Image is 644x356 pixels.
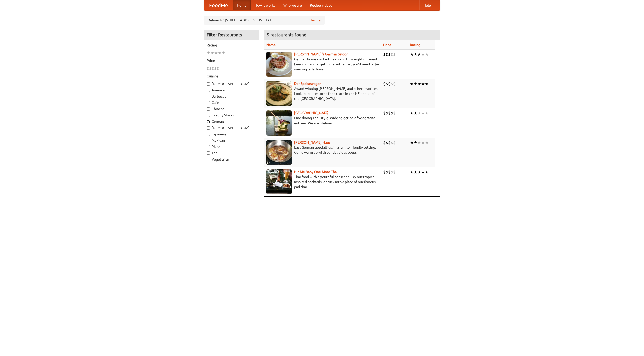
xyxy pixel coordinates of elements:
a: Change [309,18,321,23]
li: $ [386,140,388,145]
p: German home-cooked meals and fifty-eight different beers on tap. To get more authentic, you'd nee... [266,57,379,72]
li: $ [383,169,386,175]
a: Name [266,43,276,47]
label: Thai [207,150,256,155]
li: ★ [414,169,417,175]
li: $ [386,52,388,57]
img: speisewagen.jpg [266,81,292,106]
label: [DEMOGRAPHIC_DATA] [207,125,256,130]
a: [PERSON_NAME] Haus [294,140,330,144]
li: $ [212,66,214,71]
li: ★ [214,50,218,56]
input: Mexican [207,139,210,142]
input: Czech / Slovak [207,114,210,117]
label: American [207,88,256,93]
a: Hit Me Baby One More Thai [294,170,338,174]
li: ★ [417,81,421,87]
p: East German specialties, in a family-friendly setting. Come warm up with our delicious soups. [266,145,379,155]
input: Cafe [207,101,210,104]
li: ★ [410,169,414,175]
a: Help [419,0,435,10]
label: Pizza [207,144,256,149]
li: ★ [421,52,425,57]
li: $ [207,66,209,71]
input: American [207,89,210,92]
img: babythai.jpg [266,169,292,194]
li: ★ [425,52,429,57]
a: Price [383,43,391,47]
label: Cafe [207,100,256,105]
li: $ [388,52,391,57]
label: Barbecue [207,94,256,99]
label: Vegetarian [207,157,256,162]
li: ★ [421,81,425,87]
li: $ [391,81,393,87]
li: ★ [410,52,414,57]
a: FoodMe [204,0,233,10]
li: ★ [414,140,417,145]
a: Der Speisewagen [294,82,321,86]
label: Japanese [207,132,256,137]
a: [GEOGRAPHIC_DATA] [294,111,329,115]
p: Award-winning [PERSON_NAME] and other favorites. Look for our restored food truck in the NE corne... [266,86,379,101]
li: $ [386,81,388,87]
li: $ [391,140,393,145]
img: satay.jpg [266,110,292,136]
label: Czech / Slovak [207,113,256,118]
label: Mexican [207,138,256,143]
li: $ [393,169,396,175]
img: kohlhaus.jpg [266,140,292,165]
input: Chinese [207,107,210,111]
li: $ [383,110,386,116]
h5: Price [207,58,256,63]
li: ★ [425,81,429,87]
li: ★ [410,110,414,116]
div: Deliver to: [STREET_ADDRESS][US_STATE] [204,16,325,25]
a: Recipe videos [306,0,336,10]
label: Chinese [207,106,256,111]
label: [DEMOGRAPHIC_DATA] [207,81,256,86]
input: Vegetarian [207,158,210,161]
li: $ [393,110,396,116]
li: $ [388,169,391,175]
li: ★ [417,140,421,145]
li: $ [393,81,396,87]
li: ★ [421,110,425,116]
li: ★ [425,140,429,145]
label: German [207,119,256,124]
li: $ [388,110,391,116]
input: Barbecue [207,95,210,98]
li: ★ [218,50,222,56]
li: $ [388,140,391,145]
li: ★ [417,169,421,175]
li: $ [214,66,217,71]
a: [PERSON_NAME]'s German Saloon [294,52,348,56]
a: Rating [410,43,420,47]
li: ★ [414,52,417,57]
li: ★ [421,169,425,175]
p: Fine dining Thai-style. Wide selection of vegetarian entrées. We also deliver. [266,115,379,126]
li: ★ [425,110,429,116]
input: Japanese [207,133,210,136]
li: $ [209,66,212,71]
li: $ [391,52,393,57]
li: $ [393,52,396,57]
a: How it works [251,0,279,10]
input: Thai [207,151,210,155]
li: ★ [421,140,425,145]
li: $ [217,66,219,71]
input: [DEMOGRAPHIC_DATA] [207,82,210,86]
li: $ [393,140,396,145]
li: ★ [417,52,421,57]
li: $ [388,81,391,87]
h5: Cuisine [207,74,256,79]
li: ★ [417,110,421,116]
ng-pluralize: 5 restaurants found! [267,32,308,37]
li: ★ [414,81,417,87]
li: ★ [410,81,414,87]
li: $ [391,110,393,116]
